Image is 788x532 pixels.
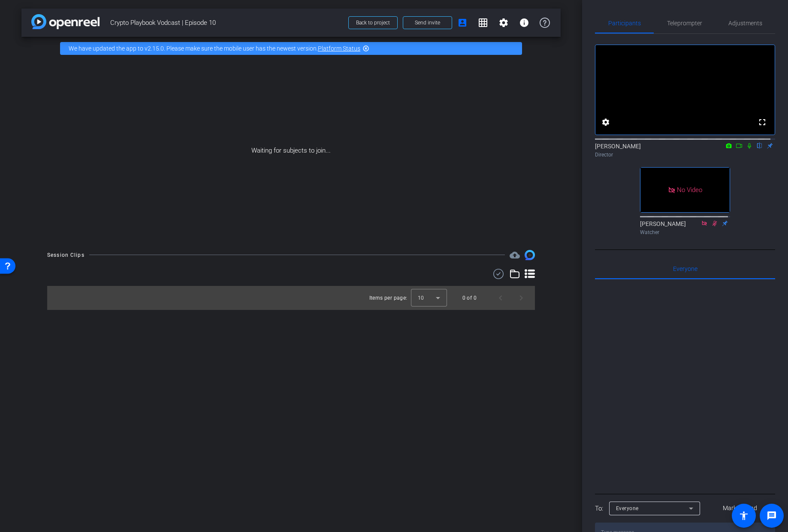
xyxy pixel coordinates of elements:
img: app-logo [31,14,100,29]
div: Director [595,151,775,159]
div: Watcher [640,228,730,236]
mat-icon: grid_on [478,18,488,28]
mat-icon: settings [498,18,509,28]
span: Crypto Playbook Vodcast | Episode 10 [110,14,343,31]
mat-icon: fullscreen [757,117,767,127]
span: Everyone [616,505,639,511]
mat-icon: cloud_upload [510,250,520,260]
span: Mark all read [723,504,757,513]
span: Send invite [415,19,440,26]
a: Platform Status [318,45,360,52]
div: [PERSON_NAME] [595,142,775,159]
span: No Video [677,186,702,194]
div: Waiting for subjects to join... [21,60,561,241]
img: Session clips [525,250,535,260]
mat-icon: highlight_off [362,45,369,52]
button: Next page [511,288,531,308]
mat-icon: accessibility [739,511,749,521]
mat-icon: info [519,18,529,28]
div: Session Clips [47,251,85,259]
span: Everyone [673,266,697,272]
div: To: [595,504,603,514]
span: Destinations for your clips [510,250,520,260]
mat-icon: flip [755,141,765,149]
mat-icon: account_box [457,18,468,28]
div: 0 of 0 [462,294,477,302]
button: Mark all read [705,501,776,516]
div: [PERSON_NAME] [640,219,730,236]
button: Send invite [403,16,452,29]
span: Adjustments [728,20,762,26]
span: Participants [608,20,641,26]
span: Teleprompter [667,20,702,26]
span: Back to project [356,20,390,26]
div: We have updated the app to v2.15.0. Please make sure the mobile user has the newest version. [60,42,522,55]
button: Back to project [348,16,398,29]
button: Previous page [490,288,511,308]
div: Items per page: [369,294,408,302]
mat-icon: message [767,511,777,521]
mat-icon: settings [601,117,611,127]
